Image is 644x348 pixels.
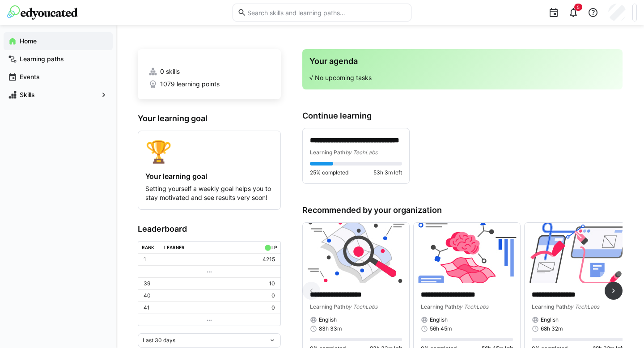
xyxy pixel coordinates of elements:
div: 🏆 [145,138,273,165]
span: by TechLabs [345,149,377,156]
img: image [525,223,631,283]
h4: Your learning goal [145,172,273,181]
img: image [303,223,409,283]
h3: Recommended by your organization [302,205,623,215]
p: 0 [271,304,275,311]
span: 1079 learning points [160,80,220,89]
div: LP [271,245,277,250]
span: by TechLabs [456,303,488,310]
span: Learning Path [310,149,345,156]
span: 5 [577,4,580,10]
span: 53h 3m left [373,169,402,176]
p: Setting yourself a weekly goal helps you to stay motivated and see results very soon! [145,184,273,202]
p: 1 [144,256,146,263]
input: Search skills and learning paths… [246,8,407,17]
span: 0 skills [160,67,180,76]
h3: Leaderboard [138,224,281,234]
span: 83h 33m [319,325,342,332]
p: 40 [144,292,151,299]
span: English [430,316,448,323]
p: 10 [269,280,275,287]
p: 0 [271,292,275,299]
h3: Your agenda [309,56,615,66]
span: English [541,316,559,323]
a: 0 skills [148,67,270,76]
div: Learner [164,245,185,250]
span: Learning Path [421,303,456,310]
h3: Continue learning [302,111,623,121]
span: Learning Path [532,303,567,310]
span: Last 30 days [143,337,175,344]
p: √ No upcoming tasks [309,73,615,82]
span: 25% completed [310,169,348,176]
p: 4215 [263,256,275,263]
span: Learning Path [310,303,345,310]
span: English [319,316,337,323]
p: 41 [144,304,150,311]
div: Rank [142,245,154,250]
img: image [414,223,520,283]
p: 39 [144,280,150,287]
span: by TechLabs [567,303,599,310]
h3: Your learning goal [138,114,281,123]
span: 68h 32m [541,325,563,332]
span: by TechLabs [345,303,377,310]
span: 56h 45m [430,325,452,332]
